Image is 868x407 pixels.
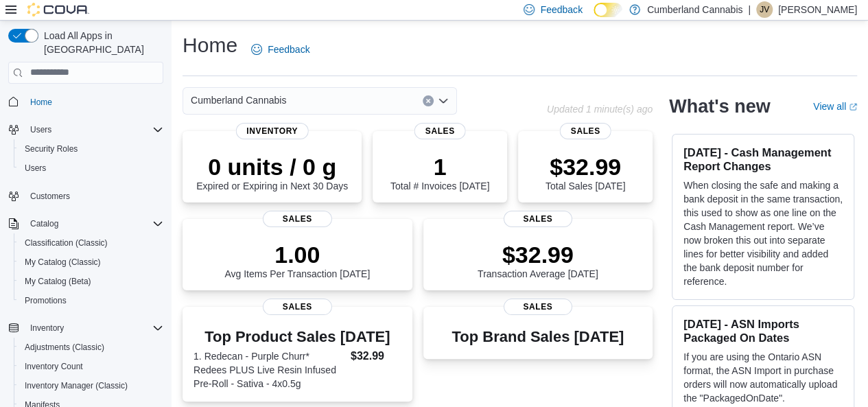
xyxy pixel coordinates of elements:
span: Users [25,163,46,174]
input: Dark Mode [594,3,622,17]
span: Adjustments (Classic) [19,339,163,356]
div: Total Sales [DATE] [546,153,625,191]
span: Customers [25,187,163,205]
button: Open list of options [438,95,449,106]
button: Inventory Count [14,357,169,376]
span: Inventory Count [19,358,163,375]
span: Users [30,124,51,135]
div: Transaction Average [DATE] [478,241,598,279]
span: Users [25,121,163,138]
span: Feedback [268,43,309,56]
span: Promotions [19,292,163,309]
span: Classification (Classic) [19,235,163,251]
span: Security Roles [25,143,78,154]
span: Promotions [25,295,67,306]
span: Sales [263,211,331,227]
p: Updated 1 minute(s) ago [547,104,653,115]
a: Promotions [19,292,72,309]
h3: Top Brand Sales [DATE] [451,329,624,345]
a: Customers [25,188,75,205]
a: Classification (Classic) [19,235,113,251]
button: My Catalog (Beta) [14,272,169,291]
button: Classification (Classic) [14,233,169,253]
div: Expired or Expiring in Next 30 Days [196,153,348,191]
span: Sales [504,211,572,227]
a: My Catalog (Classic) [19,254,106,270]
span: My Catalog (Beta) [25,276,91,287]
dt: 1. Redecan - Purple Churr* Redees PLUS Live Resin Infused Pre-Roll - Sativa - 4x0.5g [193,349,345,391]
span: Inventory Manager (Classic) [19,377,163,394]
a: My Catalog (Beta) [19,273,97,290]
p: [PERSON_NAME] [778,1,857,18]
span: Inventory [25,320,163,336]
div: Avg Items Per Transaction [DATE] [224,241,370,279]
span: Adjustments (Classic) [25,342,104,353]
span: Customers [30,191,70,202]
h3: [DATE] - ASN Imports Packaged On Dates [683,317,843,345]
a: Security Roles [19,141,83,157]
span: My Catalog (Beta) [19,273,163,290]
a: Users [19,160,51,176]
h3: [DATE] - Cash Management Report Changes [683,146,843,173]
a: Home [25,94,58,111]
p: $32.99 [478,241,598,268]
button: Users [14,159,169,178]
button: Customers [3,186,169,206]
button: Inventory Manager (Classic) [14,376,169,395]
a: Adjustments (Classic) [19,339,110,356]
a: Inventory Manager (Classic) [19,377,133,394]
span: Load All Apps in [GEOGRAPHIC_DATA] [38,29,163,56]
p: 1 [390,153,489,181]
div: Justin Valvasori [756,1,773,18]
span: JV [760,1,769,18]
button: Users [25,121,57,138]
button: My Catalog (Classic) [14,253,169,272]
span: Dark Mode [594,17,594,18]
p: 1.00 [224,241,370,268]
button: Security Roles [14,139,169,159]
h3: Top Product Sales [DATE] [193,329,401,345]
button: Home [3,92,169,112]
span: Cumberland Cannabis [191,92,286,108]
svg: External link [849,103,857,111]
span: Catalog [30,218,58,229]
span: Home [25,93,163,111]
span: Sales [263,299,331,315]
a: Inventory Count [19,358,89,375]
span: Security Roles [19,141,163,157]
p: 0 units / 0 g [196,153,348,181]
h2: What's new [669,95,770,117]
span: Inventory [30,323,64,334]
button: Adjustments (Classic) [14,338,169,357]
button: Promotions [14,291,169,310]
p: | [748,1,751,18]
span: Sales [560,123,611,139]
p: If you are using the Ontario ASN format, the ASN Import in purchase orders will now automatically... [683,350,843,405]
span: Inventory Manager (Classic) [25,380,128,391]
dd: $32.99 [351,348,401,364]
button: Inventory [3,318,169,338]
div: Total # Invoices [DATE] [390,153,489,191]
button: Clear input [423,95,434,106]
span: My Catalog (Classic) [25,257,101,268]
button: Catalog [25,216,64,232]
span: Home [30,97,52,108]
span: Feedback [540,3,582,16]
h1: Home [183,32,237,59]
span: Sales [414,123,466,139]
button: Catalog [3,214,169,233]
button: Users [3,120,169,139]
button: Inventory [25,320,69,336]
span: Inventory [235,123,309,139]
p: $32.99 [546,153,625,181]
span: Classification (Classic) [25,237,108,248]
p: Cumberland Cannabis [647,1,742,18]
span: Catalog [25,216,163,232]
img: Cova [27,3,89,16]
a: View allExternal link [813,101,857,112]
p: When closing the safe and making a bank deposit in the same transaction, this used to show as one... [683,178,843,288]
span: My Catalog (Classic) [19,254,163,270]
span: Sales [504,299,572,315]
span: Users [19,160,163,176]
span: Inventory Count [25,361,83,372]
